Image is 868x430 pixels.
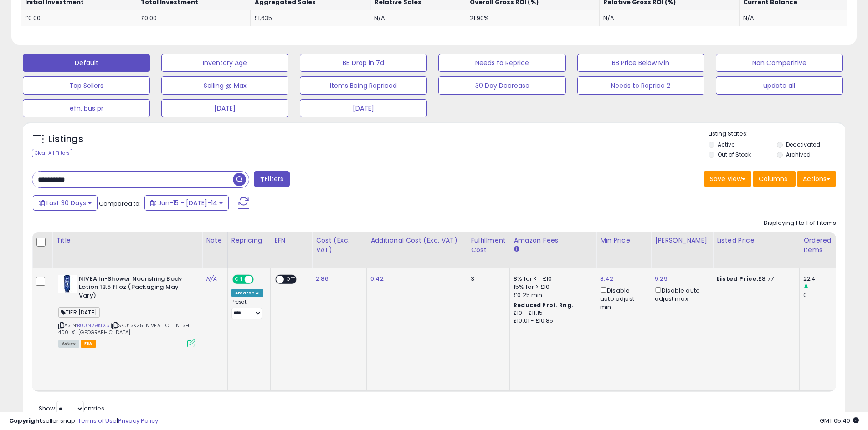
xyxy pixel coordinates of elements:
[803,236,837,255] div: Ordered Items
[58,322,192,335] span: | SKU: SK25-NIVEA-LOT-IN-SH-400-X1-[GEOGRAPHIC_DATA]
[514,283,589,291] div: 15% for > £10
[23,54,150,72] button: Default
[161,99,288,117] button: [DATE]
[600,236,647,245] div: Min Price
[370,10,466,26] td: N/A
[300,54,427,72] button: BB Drop in 7d
[514,317,589,325] div: £10.01 - £10.85
[316,274,329,283] a: 2.86
[58,275,195,347] div: ASIN:
[786,141,820,148] label: Deactivated
[803,291,840,299] div: 0
[739,10,847,26] td: N/A
[786,151,811,158] label: Archived
[206,236,224,245] div: Note
[471,236,506,255] div: Fulfillment Cost
[79,275,190,303] b: NIVEA In-Shower Nourishing Body Lotion 13.5 fl oz (Packaging May Vary)
[78,416,117,425] a: Terms of Use
[716,54,843,72] button: Non Competitive
[655,274,668,283] a: 9.29
[759,174,787,183] span: Columns
[81,340,96,348] span: FBA
[655,236,709,245] div: [PERSON_NAME]
[704,171,751,187] button: Save View
[274,236,308,245] div: EFN
[23,99,150,117] button: efn, bus pr
[514,309,589,317] div: £10 - £11.15
[206,274,217,283] a: N/A
[716,76,843,95] button: update all
[300,99,427,117] button: [DATE]
[144,195,229,211] button: Jun-15 - [DATE]-14
[9,417,158,425] div: seller snap | |
[370,236,463,245] div: Additional Cost (Exc. VAT)
[33,195,98,211] button: Last 30 Days
[514,245,519,253] small: Amazon Fees.
[231,236,267,245] div: Repricing
[717,275,792,283] div: £8.77
[23,76,150,95] button: Top Sellers
[599,10,739,26] td: N/A
[600,285,644,312] div: Disable auto adjust min
[717,274,758,283] b: Listed Price:
[514,275,589,283] div: 8% for <= £10
[118,416,158,425] a: Privacy Policy
[284,275,298,283] span: OFF
[48,133,83,146] h5: Listings
[252,275,267,283] span: OFF
[466,10,599,26] td: 21.90%
[438,54,565,72] button: Needs to Reprice
[21,10,137,26] td: £0.00
[514,236,592,245] div: Amazon Fees
[254,171,289,187] button: Filters
[58,307,100,318] span: TIER [DATE]
[471,275,503,283] div: 3
[820,416,859,425] span: 2025-08-14 05:40 GMT
[717,236,796,245] div: Listed Price
[231,289,263,297] div: Amazon AI
[9,416,42,425] strong: Copyright
[370,274,384,283] a: 0.42
[797,171,836,187] button: Actions
[514,291,589,299] div: £0.25 min
[316,236,363,255] div: Cost (Exc. VAT)
[764,219,836,228] div: Displaying 1 to 1 of 1 items
[158,198,217,207] span: Jun-15 - [DATE]-14
[251,10,370,26] td: £1,635
[233,275,245,283] span: ON
[32,149,72,157] div: Clear All Filters
[577,76,704,95] button: Needs to Reprice 2
[46,198,86,207] span: Last 30 Days
[753,171,796,187] button: Columns
[58,340,79,348] span: All listings currently available for purchase on Amazon
[718,141,734,148] label: Active
[161,76,288,95] button: Selling @ Max
[655,285,706,303] div: Disable auto adjust max
[99,199,141,208] span: Compared to:
[514,301,573,309] b: Reduced Prof. Rng.
[600,274,613,283] a: 8.42
[803,275,840,283] div: 224
[161,54,288,72] button: Inventory Age
[56,236,198,245] div: Title
[718,151,751,158] label: Out of Stock
[39,404,104,413] span: Show: entries
[77,322,109,329] a: B00NV9KLXS
[231,299,263,319] div: Preset:
[58,275,77,293] img: 41aFuf4PxaL._SL40_.jpg
[137,10,250,26] td: £0.00
[300,76,427,95] button: Items Being Repriced
[438,76,565,95] button: 30 Day Decrease
[577,54,704,72] button: BB Price Below Min
[709,130,845,138] p: Listing States:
